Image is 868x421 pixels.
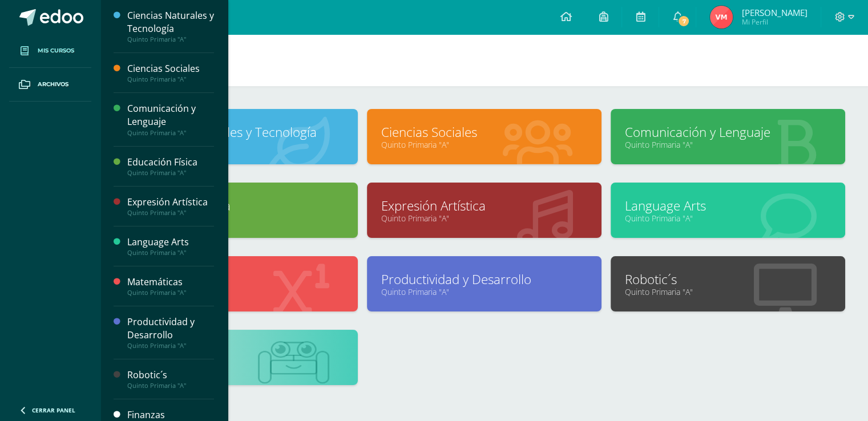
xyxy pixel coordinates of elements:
a: Educación Física [138,197,344,214]
a: Productividad y Desarrollo [381,270,587,288]
div: Educación Física [127,156,214,169]
a: Quinto Primaria "A" [381,286,587,297]
a: Quinto Primaria "A" [138,213,344,224]
div: Ciencias Naturales y Tecnología [127,9,214,35]
a: Comunicación y LenguajeQuinto Primaria "A" [127,102,214,136]
a: Robotic´sQuinto Primaria "A" [127,369,214,390]
a: Ciencias SocialesQuinto Primaria "A" [127,62,214,83]
div: Quinto Primaria "A" [127,249,214,257]
a: Quinto Primaria "A" [625,213,831,224]
div: Matemáticas [127,276,214,289]
a: Expresión Artística [381,197,587,214]
img: e4e648ea2e68e511dff3e803feeeac49.png [710,6,733,29]
span: Mis cursos [38,46,74,55]
a: Productividad y DesarrolloQuinto Primaria "A" [127,315,214,350]
a: Comunicación y Lenguaje [625,123,831,141]
a: Ciencias Sociales [381,123,587,141]
a: Quinto Primaria "A" [138,139,344,150]
div: Ciencias Sociales [127,62,214,75]
div: Quinto Primaria "A" [127,382,214,390]
div: Language Arts [127,236,214,249]
a: Quinto Primaria "U" [138,360,344,371]
span: [PERSON_NAME] [741,7,807,18]
span: Cerrar panel [32,406,75,414]
a: Language ArtsQuinto Primaria "A" [127,236,214,257]
a: Educación FísicaQuinto Primaria "A" [127,156,214,177]
a: Ciencias Naturales y Tecnología [138,123,344,141]
a: Matemáticas [138,270,344,288]
div: Expresión Artística [127,196,214,209]
a: MatemáticasQuinto Primaria "A" [127,276,214,297]
a: Quinto Primaria "A" [381,139,587,150]
a: Language Arts [625,197,831,214]
a: Quinto Primaria "A" [625,139,831,150]
div: Quinto Primaria "A" [127,129,214,137]
span: 7 [677,15,690,27]
a: Quinto Primaria "A" [625,286,831,297]
div: Quinto Primaria "A" [127,209,214,217]
div: Quinto Primaria "A" [127,169,214,177]
a: Quinto Primaria "A" [381,213,587,224]
a: Robotic´s [625,270,831,288]
span: Mi Perfil [741,17,807,27]
a: Ciencias Naturales y TecnologíaQuinto Primaria "A" [127,9,214,43]
a: Archivos [9,68,91,102]
div: Quinto Primaria "A" [127,35,214,43]
img: bot1.png [258,341,329,384]
a: Expresión ArtísticaQuinto Primaria "A" [127,196,214,217]
div: Comunicación y Lenguaje [127,102,214,128]
div: Quinto Primaria "A" [127,289,214,297]
a: Mis cursos [9,34,91,68]
a: Quinto Primaria "A" [138,286,344,297]
div: Robotic´s [127,369,214,382]
div: Productividad y Desarrollo [127,315,214,342]
div: Quinto Primaria "A" [127,75,214,83]
div: Quinto Primaria "A" [127,342,214,350]
span: Archivos [38,80,68,89]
